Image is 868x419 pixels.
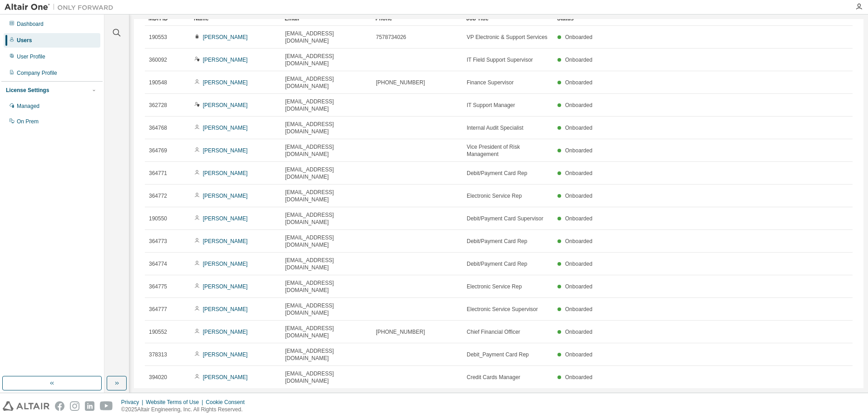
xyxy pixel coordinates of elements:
a: [PERSON_NAME] [203,147,248,154]
span: [PHONE_NUMBER] [376,328,425,336]
span: 364777 [149,306,167,313]
span: 362728 [149,102,167,109]
div: Managed [17,102,39,110]
span: Onboarded [565,283,592,290]
span: 364773 [149,238,167,245]
span: 360092 [149,56,167,63]
span: VP Electronic & Support Services [467,34,547,41]
span: 364768 [149,124,167,132]
a: [PERSON_NAME] [203,79,248,86]
span: [EMAIL_ADDRESS][DOMAIN_NAME] [285,234,368,248]
span: 394020 [149,374,167,381]
a: [PERSON_NAME] [203,283,248,290]
span: [EMAIL_ADDRESS][DOMAIN_NAME] [285,53,368,67]
span: Onboarded [565,351,592,358]
span: Onboarded [565,57,592,63]
a: [PERSON_NAME] [203,306,248,312]
span: IT Support Manager [467,102,515,109]
span: 7578734026 [376,34,406,41]
span: Debit/Payment Card Rep [467,260,527,268]
img: altair_logo.svg [3,401,49,411]
img: facebook.svg [55,401,64,411]
span: 378313 [149,351,167,358]
a: [PERSON_NAME] [203,170,248,176]
span: [EMAIL_ADDRESS][DOMAIN_NAME] [285,279,368,294]
div: User Profile [17,53,45,60]
span: [EMAIL_ADDRESS][DOMAIN_NAME] [285,166,368,180]
span: Electronic Service Rep [467,283,522,290]
span: 364771 [149,170,167,177]
span: Onboarded [565,193,592,199]
span: [PHONE_NUMBER] [376,79,425,86]
img: Altair One [5,3,118,12]
span: Chief Financial Officer [467,328,520,336]
span: Onboarded [565,238,592,244]
span: [EMAIL_ADDRESS][DOMAIN_NAME] [285,325,368,339]
span: Onboarded [565,102,592,108]
a: [PERSON_NAME] [203,57,248,63]
span: IT Field Support Supervisor [467,56,533,63]
span: 190550 [149,215,167,222]
span: Onboarded [565,261,592,267]
span: Debit/Payment Card Supervisor [467,215,543,222]
a: [PERSON_NAME] [203,193,248,199]
span: [EMAIL_ADDRESS][DOMAIN_NAME] [285,30,368,44]
div: Users [17,37,32,44]
span: Onboarded [565,329,592,335]
a: [PERSON_NAME] [203,374,248,380]
a: [PERSON_NAME] [203,215,248,222]
span: Debit_Payment Card Rep [467,351,529,358]
div: Company Profile [17,69,57,77]
span: Onboarded [565,170,592,176]
div: Website Terms of Use [146,399,206,406]
img: linkedin.svg [85,401,94,411]
a: [PERSON_NAME] [203,34,248,40]
span: [EMAIL_ADDRESS][DOMAIN_NAME] [285,121,368,135]
a: [PERSON_NAME] [203,329,248,335]
a: [PERSON_NAME] [203,125,248,131]
img: instagram.svg [70,401,79,411]
a: [PERSON_NAME] [203,102,248,108]
p: © 2025 Altair Engineering, Inc. All Rights Reserved. [121,406,250,414]
span: [EMAIL_ADDRESS][DOMAIN_NAME] [285,257,368,271]
span: Onboarded [565,34,592,40]
div: Privacy [121,399,146,406]
span: [EMAIL_ADDRESS][DOMAIN_NAME] [285,98,368,112]
span: 364772 [149,192,167,200]
span: [EMAIL_ADDRESS][DOMAIN_NAME] [285,189,368,203]
img: youtube.svg [100,401,113,411]
span: [EMAIL_ADDRESS][DOMAIN_NAME] [285,302,368,317]
span: Electronic Service Supervisor [467,306,538,313]
span: Debit/Payment Card Rep [467,170,527,177]
span: 190552 [149,328,167,336]
span: Onboarded [565,125,592,131]
span: Electronic Service Rep [467,192,522,200]
span: 190548 [149,79,167,86]
span: Onboarded [565,79,592,86]
span: Vice President of Risk Management [467,143,549,158]
span: Debit/Payment Card Rep [467,238,527,245]
div: On Prem [17,118,39,125]
a: [PERSON_NAME] [203,351,248,358]
div: Dashboard [17,20,44,28]
span: 364774 [149,260,167,268]
span: Onboarded [565,215,592,222]
a: [PERSON_NAME] [203,261,248,267]
span: Internal Audit Specialist [467,124,523,132]
span: Onboarded [565,374,592,380]
div: License Settings [6,87,49,94]
a: [PERSON_NAME] [203,238,248,244]
span: 364769 [149,147,167,154]
span: Onboarded [565,306,592,312]
span: [EMAIL_ADDRESS][DOMAIN_NAME] [285,143,368,158]
div: Cookie Consent [206,399,250,406]
span: Onboarded [565,147,592,154]
span: Credit Cards Manager [467,374,520,381]
span: [EMAIL_ADDRESS][DOMAIN_NAME] [285,75,368,90]
span: [EMAIL_ADDRESS][DOMAIN_NAME] [285,211,368,226]
span: Finance Supervisor [467,79,513,86]
span: [EMAIL_ADDRESS][DOMAIN_NAME] [285,370,368,385]
span: 364775 [149,283,167,290]
span: [EMAIL_ADDRESS][DOMAIN_NAME] [285,347,368,362]
span: 190553 [149,34,167,41]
